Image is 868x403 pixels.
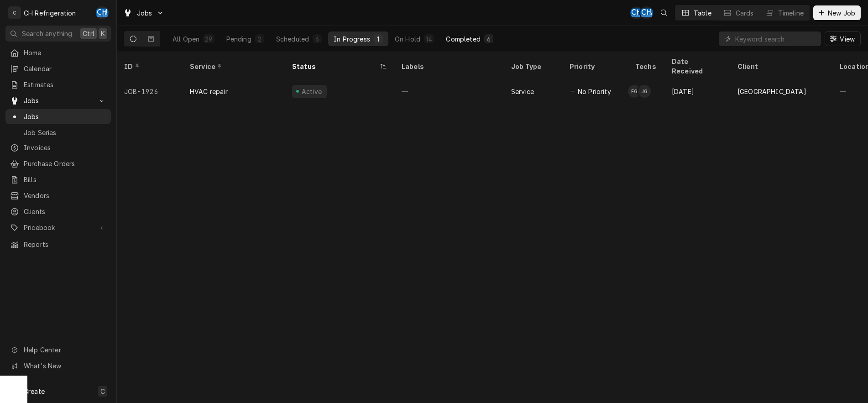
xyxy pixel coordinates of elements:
div: Active [300,87,323,96]
a: Estimates [5,77,111,92]
span: What's New [24,361,105,371]
span: Invoices [24,143,106,152]
div: 14 [426,34,432,44]
div: JG [638,85,651,98]
a: Job Series [5,125,111,140]
span: View [838,34,857,44]
div: Chris Hiraga's Avatar [96,6,109,19]
span: Job Series [24,128,106,137]
a: Home [5,45,111,60]
div: ID [124,62,173,71]
div: JOB-1926 [117,80,183,102]
span: Search anything [22,29,72,38]
div: Service [190,62,276,71]
span: No Priority [578,87,611,96]
div: Date Received [672,57,721,76]
div: Chris Hiraga's Avatar [640,6,653,19]
div: In Progress [334,34,370,44]
a: Go to Pricebook [5,220,111,235]
div: Scheduled [276,34,309,44]
div: 2 [257,34,262,44]
div: On Hold [395,34,420,44]
a: Go to Jobs [120,5,168,21]
div: — [394,80,504,102]
div: Josh Galindo's Avatar [638,85,651,98]
div: Cards [736,8,754,18]
span: Purchase Orders [24,159,106,168]
div: Job Type [511,62,555,71]
span: Ctrl [83,29,94,38]
div: 1 [376,34,381,44]
div: CH [630,6,643,19]
a: Jobs [5,109,111,124]
a: Go to What's New [5,358,111,373]
div: Client [737,62,823,71]
div: CH [96,6,109,19]
div: 6 [486,34,492,44]
div: CH [640,6,653,19]
div: Timeline [778,8,804,18]
div: 29 [205,34,212,44]
div: Labels [402,62,497,71]
a: Calendar [5,61,111,76]
div: [DATE] [664,80,730,102]
input: Keyword search [735,31,816,46]
span: New Job [826,8,857,18]
span: Home [24,48,106,58]
button: View [825,31,861,46]
button: New Job [813,5,861,20]
span: Help Center [24,345,105,355]
div: Chris Hiraga's Avatar [630,6,643,19]
span: Clients [24,207,106,216]
div: CH Refrigeration [24,8,76,18]
div: C [8,6,21,19]
a: Go to Jobs [5,93,111,108]
a: Bills [5,172,111,187]
a: Reports [5,237,111,252]
a: Invoices [5,140,111,155]
button: Open search [657,5,671,20]
div: HVAC repair [190,87,228,96]
div: [GEOGRAPHIC_DATA] [737,87,806,96]
div: Service [511,87,534,96]
div: 6 [314,34,320,44]
div: Table [694,8,711,18]
div: Completed [446,34,480,44]
span: Jobs [137,8,152,18]
span: Bills [24,175,106,184]
div: Techs [635,62,657,71]
button: Search anythingCtrlK [5,26,111,42]
a: Vendors [5,188,111,203]
span: Create [24,387,45,395]
span: Calendar [24,64,106,73]
a: Go to Help Center [5,342,111,357]
span: Estimates [24,80,106,89]
a: Purchase Orders [5,156,111,171]
div: All Open [173,34,199,44]
span: Jobs [24,96,93,105]
div: FG [628,85,641,98]
span: Reports [24,240,106,249]
span: Pricebook [24,223,93,232]
div: Status [292,62,378,71]
span: K [101,29,105,38]
a: Clients [5,204,111,219]
div: Fred Gonzalez's Avatar [628,85,641,98]
span: Vendors [24,191,106,200]
span: Jobs [24,112,106,121]
span: C [100,387,105,396]
div: Pending [226,34,251,44]
div: Priority [570,62,619,71]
